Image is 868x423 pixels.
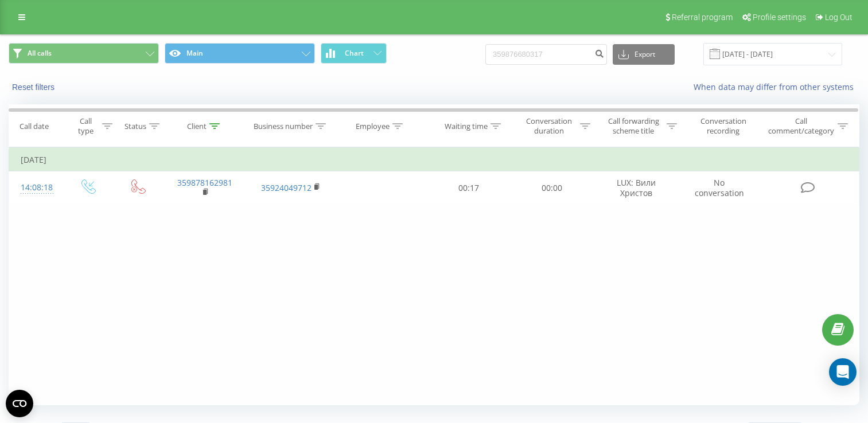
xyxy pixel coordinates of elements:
div: Call forwarding scheme title [604,116,664,136]
td: 00:17 [427,171,511,205]
span: Chart [345,49,364,57]
button: Main [165,43,315,64]
span: All calls [28,49,52,58]
div: Call type [72,116,99,136]
div: Call comment/category [768,116,835,136]
div: Status [124,122,146,131]
td: 00:00 [510,171,593,205]
button: Export [613,44,675,65]
button: Chart [321,43,387,64]
div: Business number [254,122,313,131]
div: Conversation duration [520,116,577,136]
div: Client [187,122,207,131]
span: Log Out [825,13,853,22]
span: No conversation [695,177,744,198]
div: 14:08:18 [21,177,50,199]
div: Conversation recording [690,116,757,136]
a: When data may differ from other systems [694,81,859,92]
a: 35924049712 [261,182,312,193]
span: Profile settings [753,13,806,22]
div: Open Intercom Messenger [829,358,857,386]
div: Employee [356,122,390,131]
div: Waiting time [445,122,488,131]
div: Call date [20,122,49,131]
input: Search by number [485,44,607,65]
td: LUX: Вили Христов [593,171,679,205]
span: Referral program [672,13,733,22]
button: Open CMP widget [6,390,33,417]
button: All calls [9,43,159,64]
a: 359878162981 [177,177,232,188]
td: [DATE] [9,148,859,171]
button: Reset filters [9,82,60,92]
